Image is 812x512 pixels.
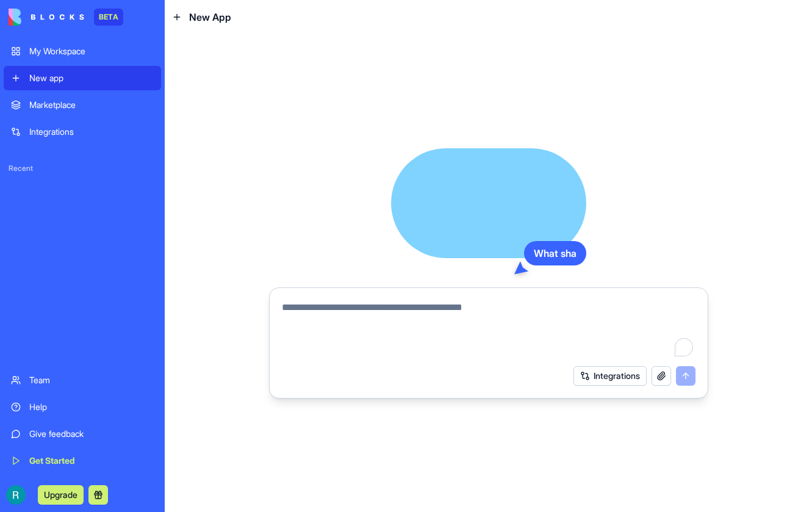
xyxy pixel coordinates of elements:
[4,422,161,446] a: Give feedback
[9,9,123,26] a: BETA
[38,488,84,500] a: Upgrade
[6,485,26,505] img: ACg8ocJKzMhLkAJ_x413dl9SEeyw7q9BXawbrX3xunlJwYJZ5cdRGQ=s96-c
[29,99,154,111] div: Marketplace
[29,45,154,57] div: My Workspace
[4,164,161,173] span: Recent
[4,395,161,419] a: Help
[29,126,154,138] div: Integrations
[94,9,123,26] div: BETA
[29,374,154,386] div: Team
[4,449,161,473] a: Get Started
[38,485,84,505] button: Upgrade
[282,300,695,359] textarea: To enrich screen reader interactions, please activate Accessibility in Grammarly extension settings
[29,455,154,467] div: Get Started
[9,9,84,26] img: logo
[573,366,647,386] button: Integrations
[4,66,161,90] a: New app
[29,401,154,413] div: Help
[4,368,161,392] a: Team
[189,10,231,24] span: New App
[4,120,161,144] a: Integrations
[4,93,161,117] a: Marketplace
[524,241,586,265] div: What sha
[4,39,161,63] a: My Workspace
[29,428,154,440] div: Give feedback
[29,72,154,84] div: New app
